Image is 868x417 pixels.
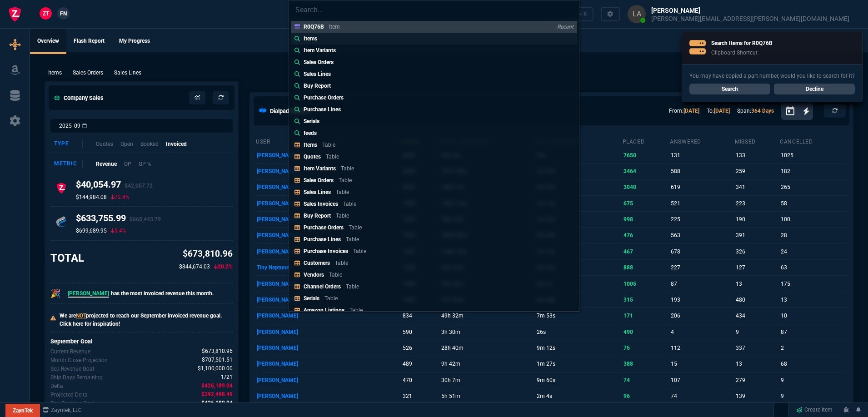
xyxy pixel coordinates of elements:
p: Sales Invoices [304,201,338,207]
a: Create Item [793,403,836,417]
input: Search... [289,0,579,19]
p: Table [341,165,354,172]
p: R0Q76B [304,24,324,30]
p: Table [339,177,352,184]
p: Vendors [304,272,324,278]
p: Purchase Lines [304,236,341,243]
p: Customers [304,260,330,266]
p: Item [329,24,340,30]
p: Items [304,35,317,43]
p: Items [304,142,317,148]
p: Purchase Lines [304,105,341,114]
p: Sales Orders [304,58,334,66]
p: Table [353,248,366,254]
a: msbcCompanyName [40,406,85,414]
p: Recent [557,23,574,30]
p: Sales Orders [304,177,334,184]
p: Table [343,201,356,207]
p: Sales Lines [304,70,331,78]
p: Serials [304,295,319,302]
p: Purchase Orders [304,94,344,102]
p: Table [336,213,349,219]
p: Table [335,260,348,266]
p: Table [349,307,363,313]
p: Amazon Listings [304,307,344,313]
p: Table [322,142,335,148]
p: Purchase Orders [304,224,344,231]
p: Purchase Invoices [304,248,348,254]
p: Table [346,283,359,290]
p: Buy Report [304,82,331,90]
p: Table [336,189,349,195]
p: feeds [304,129,317,137]
p: Buy Report [304,213,331,219]
p: Quotes [304,154,321,160]
p: Item Variants [304,165,336,172]
p: Table [329,272,342,278]
p: Channel Orders [304,283,341,290]
p: Table [326,154,339,160]
p: Sales Lines [304,189,331,195]
p: Serials [304,117,319,125]
p: Item Variants [304,46,336,55]
p: Table [346,236,359,243]
p: Table [349,224,362,231]
p: Table [324,295,338,302]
